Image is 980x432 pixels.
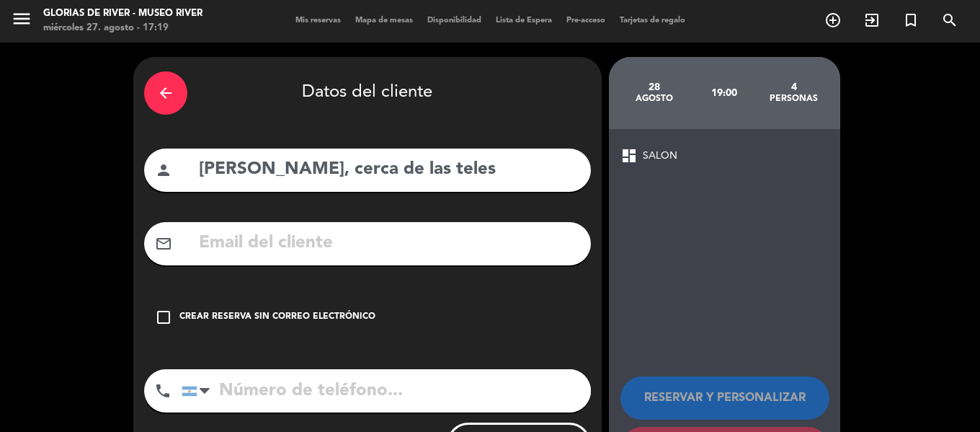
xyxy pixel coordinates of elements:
[11,8,32,30] i: menu
[155,309,172,326] i: check_box_outline_blank
[559,17,612,25] span: Pre-acceso
[197,155,580,185] input: Nombre del cliente
[197,229,580,258] input: Email del cliente
[155,235,172,252] i: mail_outline
[11,8,32,35] button: menu
[759,81,829,93] div: 4
[759,93,829,105] div: personas
[620,81,690,93] div: 28
[182,370,215,412] div: Argentina: +54
[863,12,881,29] i: exit_to_app
[155,162,172,179] i: person
[348,17,420,25] span: Mapa de mesas
[689,68,759,118] div: 19:00
[612,17,692,25] span: Tarjetas de regalo
[288,17,348,25] span: Mis reservas
[824,12,842,29] i: add_circle_outline
[902,12,919,29] i: turned_in_not
[941,12,958,29] i: search
[620,376,829,420] button: RESERVAR Y PERSONALIZAR
[43,21,202,35] div: miércoles 27. agosto - 17:19
[157,84,174,102] i: arrow_back
[620,93,690,105] div: agosto
[620,147,638,164] span: dashboard
[144,68,591,118] div: Datos del cliente
[643,148,677,164] span: SALON
[489,17,559,25] span: Lista de Espera
[179,310,375,325] div: Crear reserva sin correo electrónico
[182,369,591,413] input: Número de teléfono...
[154,382,171,400] i: phone
[420,17,489,25] span: Disponibilidad
[43,6,202,21] div: Glorias de River - Museo River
